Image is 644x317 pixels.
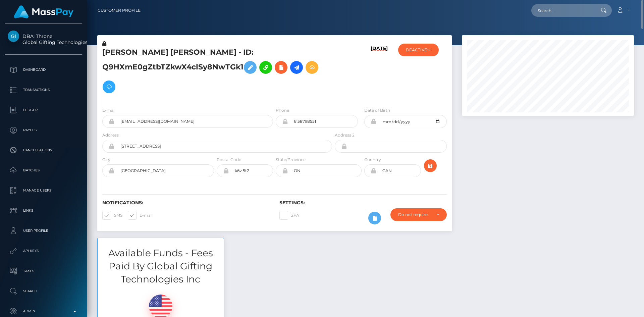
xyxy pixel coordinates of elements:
a: Batches [5,162,82,179]
a: Initiate Payout [290,61,303,74]
label: Country [364,157,381,163]
label: Address 2 [335,132,355,138]
label: Date of Birth [364,107,390,113]
div: Do not require [398,212,431,217]
a: User Profile [5,222,82,239]
label: Phone [276,107,289,113]
a: Payees [5,122,82,139]
a: Dashboard [5,61,82,78]
p: API Keys [8,246,79,256]
label: City [102,157,110,163]
label: Postal Code [217,157,241,163]
p: Taxes [8,266,79,276]
label: 2FA [279,211,299,220]
input: Search... [531,4,594,17]
button: DEACTIVE [398,44,439,56]
label: SMS [102,211,122,220]
span: DBA: Throne Global Gifting Technologies Inc [5,33,82,45]
h6: Settings: [279,200,446,206]
img: MassPay Logo [14,5,73,18]
a: Cancellations [5,142,82,159]
p: Search [8,286,79,296]
a: Customer Profile [98,3,141,17]
label: E-mail [102,107,115,113]
a: Search [5,283,82,300]
p: Cancellations [8,145,79,155]
p: Links [8,206,79,216]
p: Manage Users [8,186,79,196]
label: State/Province [276,157,306,163]
h6: [DATE] [371,46,388,99]
h3: Available Funds - Fees Paid By Global Gifting Technologies Inc [98,247,224,286]
p: Dashboard [8,65,79,75]
p: User Profile [8,226,79,236]
a: API Keys [5,243,82,259]
p: Batches [8,165,79,175]
h6: Notifications: [102,200,269,206]
a: Taxes [5,263,82,279]
a: Manage Users [5,182,82,199]
h5: [PERSON_NAME] [PERSON_NAME] - ID: Q9HXmE0gZtbTZkwX4clSy8NwTGk1 [102,47,328,97]
p: Ledger [8,105,79,115]
p: Transactions [8,85,79,95]
a: Ledger [5,102,82,118]
p: Admin [8,306,79,316]
label: E-mail [128,211,153,220]
a: Links [5,202,82,219]
a: Transactions [5,82,82,98]
img: Global Gifting Technologies Inc [8,31,19,42]
p: Payees [8,125,79,135]
label: Address [102,132,119,138]
button: Do not require [390,208,447,221]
